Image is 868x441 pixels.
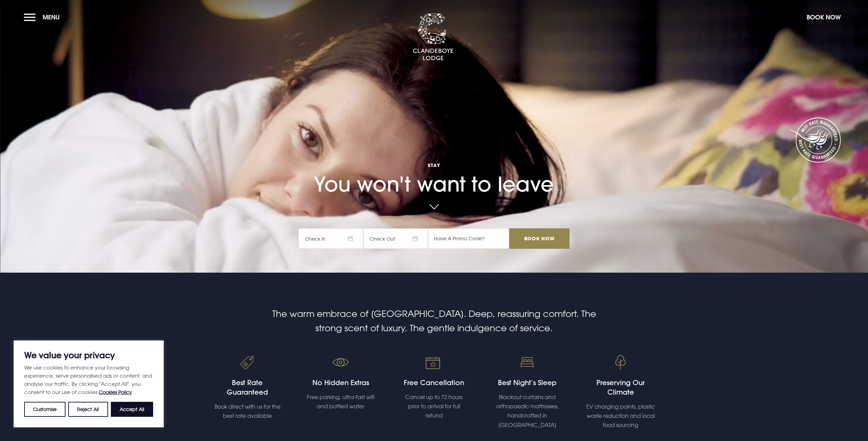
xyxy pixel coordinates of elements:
[298,228,363,249] span: Check In
[609,351,633,375] img: Event venue Bangor, Northern Ireland
[24,351,153,359] p: We value your privacy
[24,402,65,417] button: Customise
[99,389,132,395] a: Cookies Policy
[586,402,655,430] p: EV charging points, plastic waste reduction and local food sourcing
[298,134,569,196] h1: You won't want to leave
[111,402,153,417] button: Accept All
[24,363,153,396] p: We use cookies to enhance your browsing experience, serve personalised ads or content, and analys...
[306,378,375,387] h4: No Hidden Extras
[306,393,375,411] p: Free parking, ultra-fast wifi and bottled water
[24,10,63,25] button: Menu
[298,162,569,168] span: Stay
[213,378,282,397] h4: Best Rate Guaranteed
[509,228,569,249] input: Book Now
[14,340,164,427] div: We value your privacy
[422,351,446,375] img: Tailored bespoke events venue
[272,308,596,333] span: The warm embrace of [GEOGRAPHIC_DATA]. Deep, reassuring comfort. The strong scent of luxury. The ...
[803,10,844,25] button: Book Now
[492,378,562,387] h4: Best Night’s Sleep
[399,393,469,421] p: Cancel up to 72 hours prior to arrival for full refund
[399,378,469,387] h4: Free Cancellation
[586,378,655,397] h4: Preserving Our Climate
[68,402,108,417] button: Reject All
[213,402,282,421] p: Book direct with us for the best rate available
[492,393,562,430] p: Blackout curtains and orthopaedic mattresses, handcrafted in [GEOGRAPHIC_DATA]
[329,351,353,375] img: No hidden fees
[428,228,509,249] input: Have A Promo Code?
[43,13,60,21] span: Menu
[363,228,428,249] span: Check Out
[235,351,259,375] img: Best rate guaranteed
[515,351,539,375] img: Orthopaedic mattresses sleep
[413,13,454,61] img: Clandeboye Lodge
